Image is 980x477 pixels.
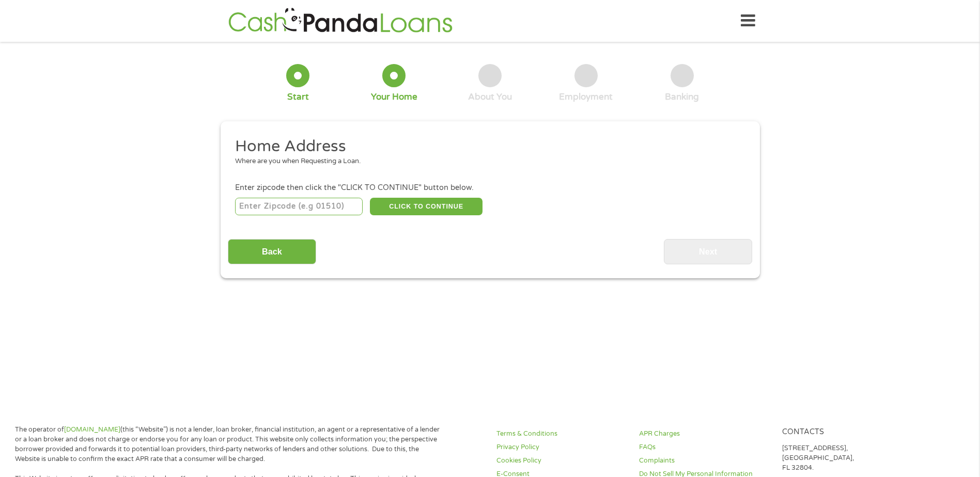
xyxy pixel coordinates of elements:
h4: Contacts [782,427,912,437]
div: About You [468,91,512,103]
div: Your Home [371,91,417,103]
a: APR Charges [639,429,769,439]
div: Where are you when Requesting a Loan. [235,156,737,167]
img: GetLoanNow Logo [225,6,456,36]
div: Start [287,91,309,103]
div: Enter zipcode then click the "CLICK TO CONTINUE" button below. [235,182,744,194]
div: Employment [559,91,613,103]
div: Banking [665,91,699,103]
input: Back [228,239,316,264]
a: FAQs [639,442,769,452]
input: Enter Zipcode (e.g 01510) [235,198,363,215]
a: [DOMAIN_NAME] [64,425,120,434]
button: CLICK TO CONTINUE [370,198,483,215]
h2: Home Address [235,136,737,157]
input: Next [664,239,752,264]
p: [STREET_ADDRESS], [GEOGRAPHIC_DATA], FL 32804. [782,443,912,473]
a: Cookies Policy [496,456,627,466]
a: Complaints [639,456,769,466]
p: The operator of (this “Website”) is not a lender, loan broker, financial institution, an agent or... [15,425,444,464]
a: Terms & Conditions [496,429,627,439]
a: Privacy Policy [496,442,627,452]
